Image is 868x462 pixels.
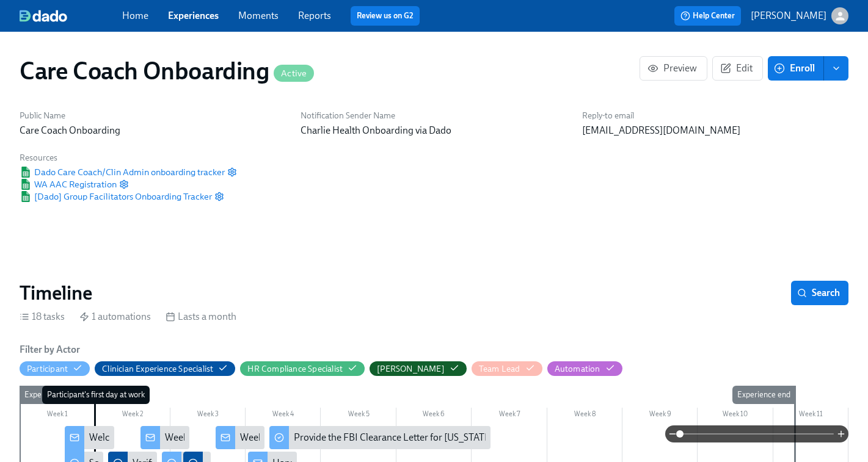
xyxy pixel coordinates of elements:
div: Week 11 [773,408,848,424]
div: Week 4 [246,408,321,424]
div: 1 automations [79,310,151,323]
div: Week 6 [396,408,472,424]
button: Help Center [674,6,741,26]
h1: Care Coach Onboarding [20,56,314,85]
a: dado [20,10,122,22]
a: Reports [298,10,331,21]
span: Search [800,287,840,299]
div: 18 tasks [20,310,65,323]
button: [PERSON_NAME] [370,361,467,376]
p: Care Coach Onboarding [20,124,286,137]
div: Week 8 [547,408,622,424]
div: Hide Team Lead [479,363,520,375]
div: Hide Paige Eber [377,363,445,375]
p: [EMAIL_ADDRESS][DOMAIN_NAME] [582,124,848,137]
div: Week 7 [472,408,547,424]
span: Dado Care Coach/Clin Admin onboarding tracker [20,166,225,178]
div: Week 5 [321,408,396,424]
button: Clinician Experience Specialist [95,361,235,376]
span: Edit [723,62,753,74]
button: Enroll [768,56,824,81]
div: Hide HR Compliance Specialist [247,363,343,375]
div: Hide Automation [555,363,600,375]
img: Google Sheet [20,167,32,178]
img: Google Sheet [20,179,32,190]
span: Enroll [776,62,815,74]
div: Week 9 [622,408,698,424]
img: Google Sheet [20,191,32,202]
div: Week 10 [698,408,773,424]
div: Hide Clinician Experience Specialist [102,363,213,375]
h6: Reply-to email [582,110,848,121]
div: Week 1 [20,408,95,424]
div: Week 2 [95,408,170,424]
span: [Dado] Group Facilitators Onboarding Tracker [20,190,212,203]
img: dado [20,10,67,22]
button: Automation [547,361,622,376]
h2: Timeline [20,281,92,305]
div: Experience end [732,386,795,404]
button: Preview [640,56,707,81]
button: Edit [712,56,763,81]
button: enroll [824,56,848,81]
div: Participant's first day at work [42,386,150,404]
div: Experience start [20,386,85,404]
span: WA AAC Registration [20,178,117,190]
h6: Public Name [20,110,286,121]
a: Google Sheet[Dado] Group Facilitators Onboarding Tracker [20,190,212,203]
a: Google SheetDado Care Coach/Clin Admin onboarding tracker [20,166,225,178]
a: Experiences [168,10,219,21]
button: Participant [20,361,90,376]
button: Review us on G2 [351,6,420,26]
div: Week 3 [170,408,246,424]
h6: Filter by Actor [20,343,80,356]
a: Google SheetWA AAC Registration [20,178,117,190]
h6: Notification Sender Name [301,110,567,121]
span: Active [274,69,314,78]
button: [PERSON_NAME] [751,7,848,24]
a: Review us on G2 [357,10,414,22]
div: Lasts a month [166,310,236,323]
button: Search [791,281,848,305]
button: Team Lead [472,361,542,376]
a: Home [122,10,148,21]
p: Charlie Health Onboarding via Dado [301,124,567,137]
span: Help Center [680,10,735,22]
div: Hide Participant [27,363,68,375]
p: [PERSON_NAME] [751,9,826,23]
button: HR Compliance Specialist [240,361,365,376]
span: Preview [650,62,697,74]
a: Moments [238,10,279,21]
h6: Resources [20,152,237,164]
